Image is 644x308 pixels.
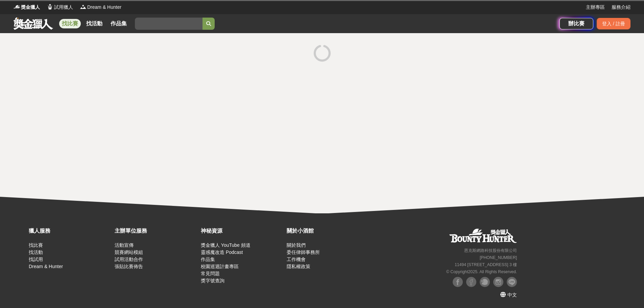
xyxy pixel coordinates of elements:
[59,19,81,28] a: 找比賽
[464,248,517,253] small: 恩克斯網路科技股份有限公司
[115,264,143,269] a: 張貼比賽佈告
[612,4,630,11] a: 服務介紹
[287,227,369,235] div: 關於小酒館
[115,250,143,255] a: 競賽網站模組
[466,277,476,287] img: Facebook
[597,18,630,29] div: 登入 / 註冊
[201,242,251,248] a: 獎金獵人 YouTube 頻道
[54,4,73,11] span: 試用獵人
[446,269,517,274] small: © Copyright 2025 . All Rights Reserved.
[480,255,517,260] small: [PHONE_NUMBER]
[287,242,306,248] a: 關於我們
[493,277,503,287] img: Instagram
[586,4,605,11] a: 主辦專區
[559,18,593,29] a: 辦比賽
[29,242,43,248] a: 找比賽
[47,4,73,11] a: Logo試用獵人
[47,3,53,10] img: Logo
[108,19,129,28] a: 作品集
[201,278,224,283] a: 獎字號查詢
[80,3,87,10] img: Logo
[115,257,143,262] a: 試用活動合作
[80,4,121,11] a: LogoDream & Hunter
[507,292,517,298] span: 中文
[29,250,43,255] a: 找活動
[480,277,490,287] img: Plurk
[29,227,111,235] div: 獵人服務
[29,264,63,269] a: Dream & Hunter
[455,262,517,267] small: 11494 [STREET_ADDRESS] 3 樓
[287,264,310,269] a: 隱私權政策
[115,227,197,235] div: 主辦單位服務
[201,227,283,235] div: 神秘資源
[201,264,239,269] a: 校園巡迴計畫專區
[87,4,121,11] span: Dream & Hunter
[287,250,320,255] a: 委任律師事務所
[453,277,463,287] img: Facebook
[201,257,215,262] a: 作品集
[84,19,105,28] a: 找活動
[14,3,20,10] img: Logo
[201,271,220,276] a: 常見問題
[287,257,306,262] a: 工作機會
[14,4,40,11] a: Logo獎金獵人
[21,4,40,11] span: 獎金獵人
[201,250,243,255] a: 靈感魔改造 Podcast
[507,277,517,287] img: LINE
[115,242,134,248] a: 活動宣傳
[29,257,43,262] a: 找試用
